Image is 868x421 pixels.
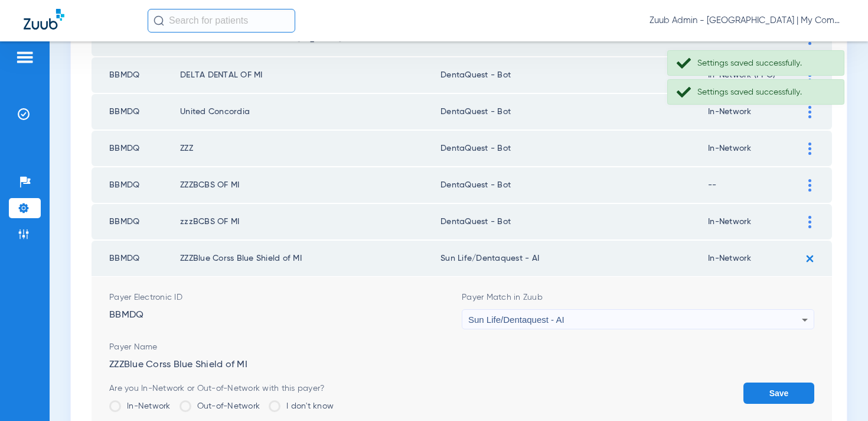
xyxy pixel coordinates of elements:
span: Zuub Admin - [GEOGRAPHIC_DATA] | My Community Dental Centers [650,15,844,27]
span: Payer Electronic ID [109,292,462,303]
button: Save [743,383,814,404]
span: Sun Life/Dentaquest - AI [468,315,564,325]
td: BBMDQ [92,57,180,93]
img: group-vertical.svg [808,143,811,155]
div: Are you In-Network or Out-of-Network with this payer? [109,383,334,394]
td: In-Network [708,131,800,166]
td: ZZZBlue Corss Blue Shield of MI [180,241,440,276]
td: DentaQuest - Bot [440,131,708,166]
td: BBMDQ [92,167,180,203]
td: United Concordia [180,94,440,129]
input: Search for patients [148,9,295,33]
img: group-vertical.svg [808,179,811,192]
td: -- [708,167,800,203]
td: BBMDQ [92,131,180,166]
div: Settings saved successfully. [697,86,834,98]
img: plus.svg [800,249,820,268]
td: ZZZBCBS OF MI [180,167,440,203]
label: I don't know [269,400,334,412]
label: In-Network [109,400,171,412]
td: DentaQuest - Bot [440,167,708,203]
div: Settings saved successfully. [697,57,834,69]
td: zzzBCBS OF MI [180,204,440,239]
td: BBMDQ [92,94,180,129]
td: DELTA DENTAL OF MI [180,57,440,93]
app-insurance-payer-mapping-network-stat: Are you In-Network or Out-of-Network with this payer? [109,383,334,421]
img: group-vertical.svg [808,106,811,118]
td: Sun Life/Dentaquest - AI [440,241,708,276]
td: BBMDQ [92,241,180,276]
td: In-Network [708,94,800,129]
span: Payer Match in Zuub [462,292,814,303]
td: DentaQuest - Bot [440,204,708,239]
img: hamburger-icon [15,50,34,64]
div: ZZZBlue Corss Blue Shield of MI [109,341,814,371]
td: In-Network [708,241,800,276]
div: BBMDQ [109,292,462,329]
td: In-Network [708,204,800,239]
img: Zuub Logo [24,9,64,30]
td: DentaQuest - Bot [440,57,708,93]
td: ZZZ [180,131,440,166]
img: group-vertical.svg [808,216,811,228]
label: Out-of-Network [180,400,260,412]
td: BBMDQ [92,204,180,239]
img: Search Icon [154,15,164,26]
iframe: Chat Widget [809,364,868,421]
span: Payer Name [109,341,814,353]
td: DentaQuest - Bot [440,94,708,129]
